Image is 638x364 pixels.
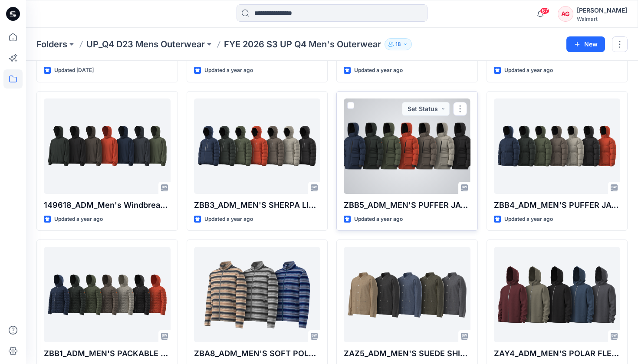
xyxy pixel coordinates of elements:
[54,66,94,75] p: Updated [DATE]
[504,215,553,224] p: Updated a year ago
[344,98,470,194] a: ZBB5_ADM_MEN'S PUFFER JACKET
[44,348,171,360] p: ZBB1_ADM_MEN'S PACKABLE JACKET
[354,66,403,75] p: Updated a year ago
[44,199,171,211] p: 149618_ADM_Men's Windbreaker
[494,247,621,342] a: ZAY4_ADM_MEN'S POLAR FLEECE JACKET WITH HOOD
[36,38,67,50] a: Folders
[194,247,321,342] a: ZBA8_ADM_MEN'S SOFT POLAR FLEECE JACKET
[540,7,549,14] span: 67
[558,6,573,22] div: AG
[494,98,621,194] a: ZBB4_ADM_MEN'S PUFFER JACKET
[504,66,553,75] p: Updated a year ago
[344,247,470,342] a: ZAZ5_ADM_MEN'S SUEDE SHIRT JACKET
[354,215,403,224] p: Updated a year ago
[204,215,253,224] p: Updated a year ago
[385,38,412,50] button: 18
[194,199,321,211] p: ZBB3_ADM_MEN'S SHERPA LINED GLACIER SHIELD
[194,348,321,360] p: ZBA8_ADM_MEN'S SOFT POLAR FLEECE JACKET
[494,348,621,360] p: ZAY4_ADM_MEN'S POLAR FLEECE JACKET WITH [PERSON_NAME]
[494,199,621,211] p: ZBB4_ADM_MEN'S PUFFER JACKET
[44,247,171,342] a: ZBB1_ADM_MEN'S PACKABLE JACKET
[395,39,401,49] p: 18
[344,199,470,211] p: ZBB5_ADM_MEN'S PUFFER JACKET
[566,36,605,52] button: New
[577,16,627,22] div: Walmart
[194,98,321,194] a: ZBB3_ADM_MEN'S SHERPA LINED GLACIER SHIELD
[86,38,205,50] a: UP_Q4 D23 Mens Outerwear
[204,66,253,75] p: Updated a year ago
[344,348,470,360] p: ZAZ5_ADM_MEN'S SUEDE SHIRT JACKET
[224,38,381,50] p: FYE 2026 S3 UP Q4 Men's Outerwear
[44,98,171,194] a: 149618_ADM_Men's Windbreaker
[54,215,103,224] p: Updated a year ago
[577,5,627,16] div: [PERSON_NAME]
